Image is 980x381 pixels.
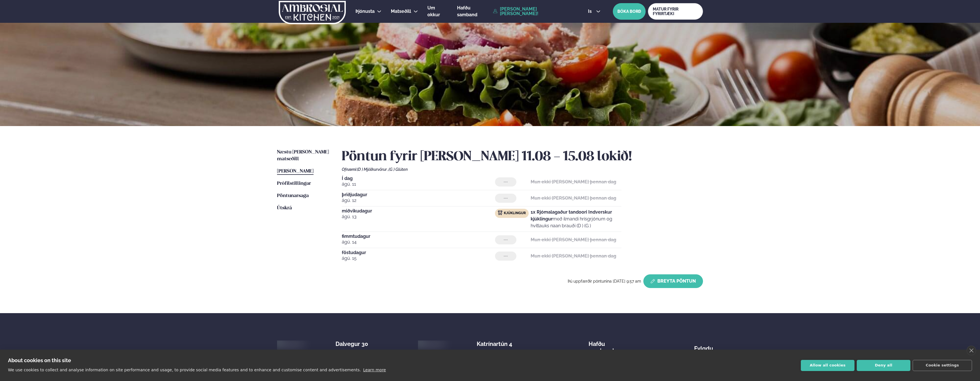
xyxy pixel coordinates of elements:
span: [PERSON_NAME] [277,169,314,174]
span: ágú. 12 [342,197,495,204]
button: is [583,9,605,14]
button: Cookie settings [913,360,972,371]
div: Dalvegur 30 [336,341,381,347]
span: --- [504,180,508,184]
span: is [588,9,593,14]
span: Þjónusta [355,9,375,14]
span: Um okkur [427,5,440,17]
span: ágú. 14 [342,239,495,246]
img: image alt [275,340,304,348]
span: Matseðill [391,9,411,14]
span: (D ) Mjólkurvörur , [357,167,389,172]
span: Næstu [PERSON_NAME] matseðill [277,150,329,161]
button: Deny all [857,360,910,371]
a: Pöntunarsaga [277,192,309,199]
span: fimmtudagur [342,234,495,239]
span: Hafðu samband [589,336,614,354]
div: Fylgdu okkur [694,341,713,359]
strong: Mun ekki [PERSON_NAME] þennan dag [531,179,616,185]
a: [PERSON_NAME] [PERSON_NAME]! [493,7,575,16]
img: chicken.svg [498,210,502,215]
div: Katrínartún 4 [477,341,522,347]
span: ágú. 11 [342,181,495,188]
p: með ilmandi hrísgrjónum og hvítlauks naan brauði (D ) (G ) [531,209,621,229]
span: þriðjudagur [342,192,495,197]
span: Útskrá [277,206,292,210]
strong: 1x Rjómalagaður tandoori Indverskur kjúklingur [531,209,612,222]
a: [PERSON_NAME] [277,168,314,175]
img: logo [278,1,346,24]
strong: Mun ekki [PERSON_NAME] þennan dag [531,253,616,259]
img: image alt [416,340,444,348]
h2: Pöntun fyrir [PERSON_NAME] 11.08 - 15.08 lokið! [342,149,703,165]
a: Þjónusta [355,8,375,15]
a: Næstu [PERSON_NAME] matseðill [277,149,330,163]
span: --- [504,254,508,258]
strong: Mun ekki [PERSON_NAME] þennan dag [531,195,616,201]
span: --- [504,196,508,200]
span: Þú uppfærðir pöntunina [DATE] 9:57 am [568,279,641,283]
span: föstudagur [342,250,495,255]
a: Prófílstillingar [277,180,311,187]
p: We use cookies to collect and analyse information on site performance and usage, to provide socia... [8,368,361,372]
button: Allow all cookies [801,360,854,371]
span: Kjúklingur [504,211,526,216]
a: Um okkur [427,5,448,18]
span: Pöntunarsaga [277,193,309,198]
button: BÓKA BORÐ [613,3,646,20]
span: ágú. 15 [342,255,495,262]
span: miðvikudagur [342,209,495,213]
a: Matseðill [391,8,411,15]
span: Prófílstillingar [277,181,311,186]
a: Learn more [363,368,386,372]
strong: Mun ekki [PERSON_NAME] þennan dag [531,237,616,242]
span: ágú. 13 [342,213,495,220]
span: Hafðu samband [457,5,477,17]
strong: About cookies on this site [8,357,71,363]
a: MATUR FYRIR FYRIRTÆKI [648,3,703,20]
div: Ofnæmi: [342,167,703,172]
a: Útskrá [277,205,292,212]
span: Í dag [342,176,495,181]
span: (G ) Glúten [389,167,408,172]
a: close [967,346,976,355]
a: Hafðu samband [457,5,490,18]
span: --- [504,238,508,242]
button: Breyta Pöntun [643,274,703,288]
